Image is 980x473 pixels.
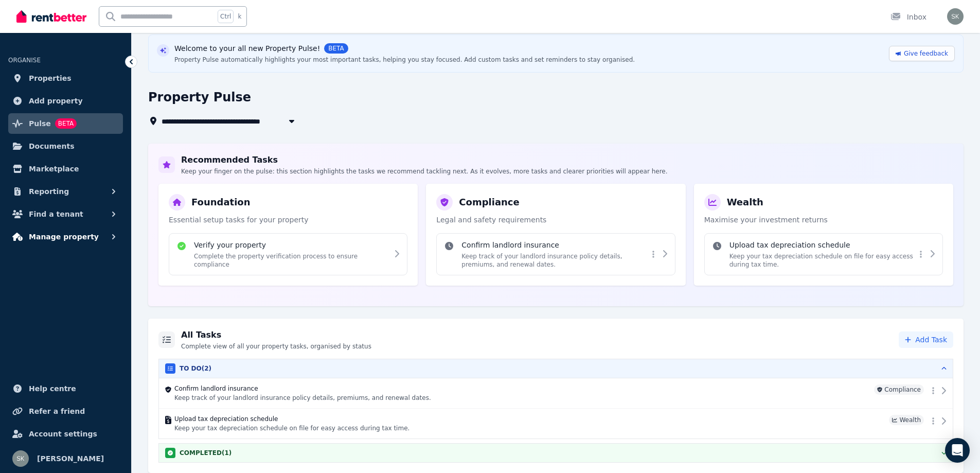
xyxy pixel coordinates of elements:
[874,384,924,395] span: Compliance
[194,240,388,250] h4: Verify your property
[704,233,943,275] div: Upload tax depreciation scheduleKeep your tax depreciation schedule on file for easy access durin...
[12,450,29,467] img: Stephen Kealey
[8,57,41,64] span: ORGANISE
[8,113,123,134] a: PulseBETA
[29,185,69,198] span: Reporting
[29,163,79,175] span: Marketplace
[436,215,675,225] p: Legal and safety requirements
[37,452,104,465] span: [PERSON_NAME]
[8,424,123,444] a: Account settings
[29,208,83,220] span: Find a tenant
[29,95,83,107] span: Add property
[8,68,123,89] a: Properties
[8,181,123,202] button: Reporting
[915,335,947,345] span: Add Task
[169,215,407,225] p: Essential setup tasks for your property
[8,401,123,422] a: Refer a friend
[945,438,970,463] div: Open Intercom Messenger
[704,215,943,225] p: Maximise your investment returns
[461,240,648,250] h4: Confirm landlord insurance
[29,382,76,395] span: Help centre
[148,89,251,106] h1: Property Pulse
[29,405,85,417] span: Refer a friend
[889,46,955,61] a: Give feedback
[169,233,407,275] div: Verify your propertyComplete the property verification process to ensure compliance
[180,449,231,457] h3: COMPLETED ( 1 )
[8,226,123,247] button: Manage property
[459,195,519,209] h3: Compliance
[8,91,123,111] a: Add property
[947,8,964,25] img: Stephen Kealey
[180,364,211,373] h3: TO DO ( 2 )
[29,231,99,243] span: Manage property
[727,195,763,209] h3: Wealth
[174,56,635,64] div: Property Pulse automatically highlights your most important tasks, helping you stay focused. Add ...
[729,252,916,269] p: Keep your tax depreciation schedule on file for easy access during tax time.
[174,424,885,432] p: Keep your tax depreciation schedule on file for easy access during tax time.
[174,415,885,423] h4: Upload tax depreciation schedule
[904,49,948,58] span: Give feedback
[181,342,371,351] p: Complete view of all your property tasks, organised by status
[889,415,924,425] span: Wealth
[729,240,916,250] h4: Upload tax depreciation schedule
[436,233,675,275] div: Confirm landlord insuranceKeep track of your landlord insurance policy details, premiums, and ren...
[8,136,123,156] a: Documents
[191,195,251,209] h3: Foundation
[29,72,72,84] span: Properties
[890,12,926,22] div: Inbox
[899,331,953,348] button: Add Task
[181,329,371,341] h2: All Tasks
[8,159,123,179] a: Marketplace
[29,140,75,152] span: Documents
[16,9,86,24] img: RentBetter
[55,118,77,129] span: BETA
[194,252,388,269] p: Complete the property verification process to ensure compliance
[181,167,668,176] p: Keep your finger on the pulse: this section highlights the tasks we recommend tackling next. As i...
[29,428,97,440] span: Account settings
[8,204,123,224] button: Find a tenant
[928,415,938,427] button: More options
[174,384,870,393] h4: Confirm landlord insurance
[916,248,926,260] button: More options
[174,43,320,54] span: Welcome to your all new Property Pulse!
[29,117,51,130] span: Pulse
[181,154,668,166] h2: Recommended Tasks
[159,359,953,378] button: TO DO(2)
[174,394,870,402] p: Keep track of your landlord insurance policy details, premiums, and renewal dates.
[461,252,648,269] p: Keep track of your landlord insurance policy details, premiums, and renewal dates.
[159,444,953,462] button: COMPLETED(1)
[648,248,658,260] button: More options
[218,10,234,23] span: Ctrl
[324,43,348,54] span: BETA
[238,12,241,21] span: k
[8,378,123,399] a: Help centre
[928,384,938,397] button: More options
